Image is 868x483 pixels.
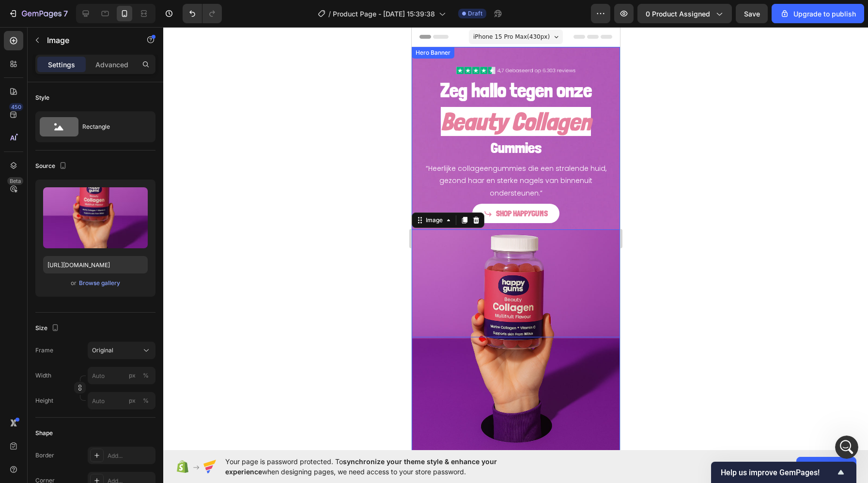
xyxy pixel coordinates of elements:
[129,371,136,380] div: px
[88,367,155,384] input: px%
[82,116,141,138] div: Rectangle
[129,396,136,405] div: px
[835,436,858,459] iframe: Intercom live chat
[7,177,23,185] div: Beta
[9,103,23,111] div: 450
[126,395,138,407] button: %
[71,277,77,289] span: or
[183,4,222,23] div: Undo/Redo
[79,279,120,287] div: Browse gallery
[225,456,535,477] span: Your page is password protected. To when designing pages, we need access to your store password.
[108,452,153,460] div: Add...
[48,60,75,70] p: Settings
[63,8,68,19] p: 7
[43,256,148,273] input: https://example.com/image.jpg
[412,27,620,450] iframe: Design area
[35,451,54,460] div: Border
[4,4,72,23] button: 7
[35,160,69,173] div: Source
[88,392,155,409] input: px%
[143,396,149,405] div: %
[772,4,864,23] button: Upgrade to publish
[637,4,732,23] button: 0 product assigned
[646,9,710,19] span: 0 product assigned
[143,371,149,380] div: %
[744,10,760,18] span: Save
[736,4,768,23] button: Save
[468,9,482,18] span: Draft
[35,93,49,102] div: Style
[721,467,847,478] button: Show survey - Help us improve GemPages!
[95,60,128,70] p: Advanced
[88,342,155,359] button: Original
[333,9,435,19] span: Product Page - [DATE] 15:39:38
[43,187,148,248] img: preview-image
[126,370,138,381] button: %
[721,468,835,477] span: Help us improve GemPages!
[35,429,53,438] div: Shape
[225,457,497,476] span: synchronize your theme style & enhance your experience
[140,395,152,407] button: px
[35,371,51,380] label: Width
[35,322,61,335] div: Size
[140,370,152,381] button: px
[796,457,856,476] button: Allow access
[780,9,856,19] div: Upgrade to publish
[78,278,121,288] button: Browse gallery
[328,9,331,19] span: /
[47,34,129,46] p: Image
[35,396,53,405] label: Height
[92,346,113,355] span: Original
[35,346,53,355] label: Frame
